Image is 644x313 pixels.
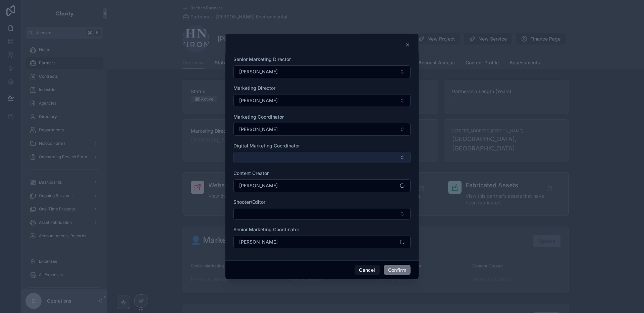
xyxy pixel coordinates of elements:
span: Marketing Director [233,85,275,91]
button: Select Button [233,123,411,136]
span: [PERSON_NAME] [239,97,278,104]
button: Confirm [384,265,411,275]
button: Select Button [233,208,411,220]
span: [PERSON_NAME] [239,126,278,133]
span: [PERSON_NAME] [239,68,278,75]
button: Select Button [233,179,411,192]
span: Marketing Coordinator [233,114,284,120]
span: Digital Marketing Coordinator [233,143,300,148]
button: Select Button [233,152,411,163]
button: Select Button [233,94,411,107]
span: Senior Marketing Coordinator [233,227,299,232]
span: Senior Marketing Director [233,56,291,62]
span: [PERSON_NAME] [239,239,278,245]
button: Select Button [233,65,411,78]
span: Content Creator [233,170,269,176]
button: Cancel [355,265,379,275]
span: Shooter/Editor [233,199,265,205]
span: [PERSON_NAME] [239,182,278,189]
button: Select Button [233,236,411,248]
